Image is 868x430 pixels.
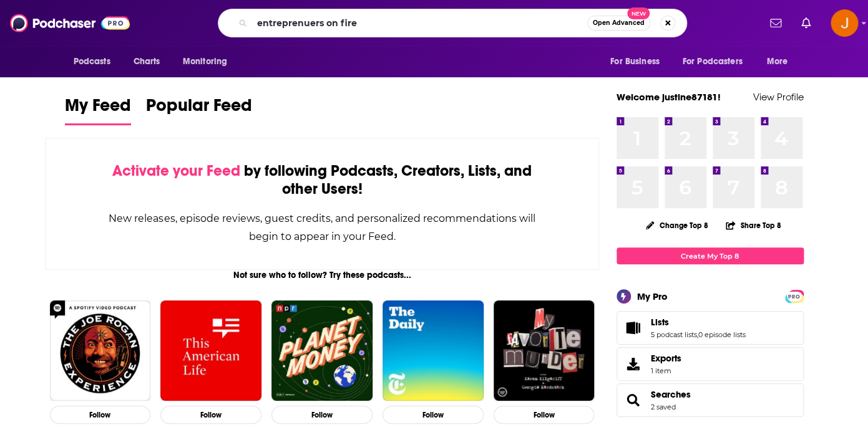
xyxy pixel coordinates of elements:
[45,270,600,280] div: Not sure who to follow? Try these podcasts...
[383,300,484,401] img: The Daily
[638,217,716,233] button: Change Top 8
[271,300,373,401] img: Planet Money
[218,9,687,37] div: Search podcasts, credits, & more...
[683,53,743,70] span: For Podcasters
[65,95,131,125] a: My Feed
[271,406,373,424] button: Follow
[698,330,746,339] a: 0 episode lists
[765,12,786,34] a: Show notifications dropdown
[651,353,681,364] span: Exports
[627,7,650,19] span: New
[621,391,646,409] a: Searches
[125,50,168,74] a: Charts
[174,50,243,74] button: open menu
[610,53,660,70] span: For Business
[796,12,816,34] a: Show notifications dropdown
[787,291,802,300] a: PRO
[617,383,804,417] span: Searches
[50,406,151,424] button: Follow
[753,91,804,103] a: View Profile
[160,300,261,401] img: This American Life
[831,9,858,37] span: Logged in as justine87181
[675,50,761,74] button: open menu
[831,9,858,37] button: Show profile menu
[252,13,587,33] input: Search podcasts, credits, & more...
[651,330,697,339] a: 5 podcast lists
[50,300,151,401] img: The Joe Rogan Experience
[160,406,261,424] button: Follow
[146,95,252,125] a: Popular Feed
[651,317,669,328] span: Lists
[617,91,721,103] a: Welcome justine87181!
[65,95,131,123] span: My Feed
[651,389,691,400] a: Searches
[617,347,804,381] a: Exports
[617,247,804,264] a: Create My Top 8
[146,95,252,123] span: Popular Feed
[494,300,595,401] img: My Favorite Murder with Karen Kilgariff and Georgia Hardstark
[831,9,858,37] img: User Profile
[621,355,646,373] span: Exports
[10,11,130,35] img: Podchaser - Follow, Share and Rate Podcasts
[758,50,803,74] button: open menu
[593,20,645,26] span: Open Advanced
[651,403,676,411] a: 2 saved
[108,162,537,198] div: by following Podcasts, Creators, Lists, and other Users!
[134,53,160,70] span: Charts
[637,290,668,302] div: My Pro
[108,209,537,246] div: New releases, episode reviews, guest credits, and personalized recommendations will begin to appe...
[787,292,802,301] span: PRO
[697,330,698,339] span: ,
[617,311,804,345] span: Lists
[651,366,681,375] span: 1 item
[651,317,746,328] a: Lists
[494,406,595,424] button: Follow
[602,50,675,74] button: open menu
[183,53,227,70] span: Monitoring
[383,406,484,424] button: Follow
[725,213,781,237] button: Share Top 8
[65,50,127,74] button: open menu
[587,16,650,31] button: Open AdvancedNew
[74,53,110,70] span: Podcasts
[112,161,240,180] span: Activate your Feed
[766,53,788,70] span: More
[621,319,646,337] a: Lists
